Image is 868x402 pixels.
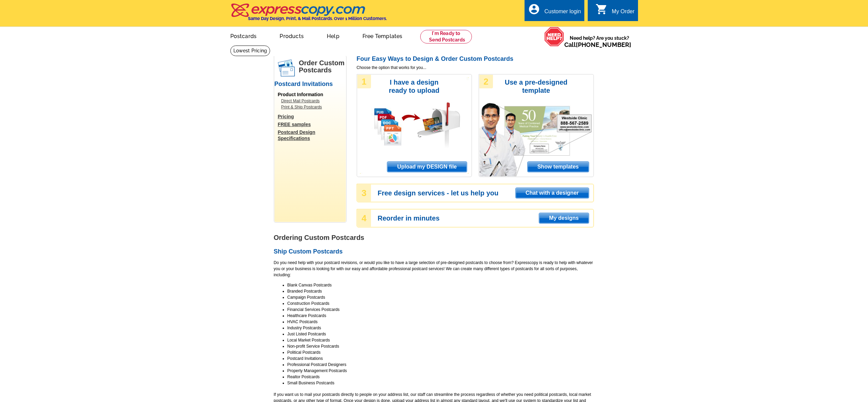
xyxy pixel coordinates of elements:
[528,3,540,15] i: account_circle
[564,41,631,48] span: Call
[278,113,346,120] a: Pricing
[528,162,589,172] span: Show templates
[248,16,387,21] h4: Same Day Design, Print, & Mail Postcards. Over 1 Million Customers.
[287,319,594,325] li: HVAC Postcards
[278,129,346,141] a: Postcard Design Specifications
[287,355,594,362] li: Postcard Invitations
[544,8,581,18] div: Customer login
[539,213,588,223] span: My designs
[287,294,594,300] li: Campaign Postcards
[230,8,387,21] a: Same Day Design, Print, & Mail Postcards. Over 1 Million Customers.
[379,78,449,94] h3: I have a design ready to upload
[278,92,323,97] span: Product Information
[596,7,635,16] a: shopping_cart My Order
[287,374,594,380] li: Realtor Postcards
[287,325,594,331] li: Industry Postcards
[501,78,571,94] h3: Use a pre-designed template
[539,213,589,224] a: My designs
[278,121,346,127] a: FREE samples
[352,28,413,43] a: Free Templates
[278,59,295,76] img: postcards.png
[612,8,635,18] div: My Order
[544,27,564,47] img: help
[287,349,594,355] li: Political Postcards
[287,368,594,374] li: Property Management Postcards
[287,300,594,307] li: Construction Postcards
[528,7,581,16] a: account_circle Customer login
[357,185,371,202] div: 3
[287,380,594,386] li: Small Business Postcards
[527,161,589,172] a: Show templates
[287,362,594,368] li: Professional Postcard Designers
[281,104,342,110] a: Print & Ship Postcards
[596,3,608,15] i: shopping_cart
[357,210,371,227] div: 4
[219,28,268,43] a: Postcards
[357,55,594,63] h2: Four Easy Ways to Design & Order Custom Postcards
[281,98,342,104] a: Direct Mail Postcards
[274,234,365,241] strong: Ordering Custom Postcards
[316,28,350,43] a: Help
[287,331,594,337] li: Just Listed Postcards
[515,188,589,198] a: Chat with a designer
[387,162,466,172] span: Upload my DESIGN file
[576,41,631,48] a: [PHONE_NUMBER]
[299,59,346,74] h1: Order Custom Postcards
[274,81,346,88] h2: Postcard Invitations
[287,307,594,313] li: Financial Services Postcards
[287,282,594,288] li: Blank Canvas Postcards
[479,75,493,88] div: 2
[287,343,594,349] li: Non-profit Service Postcards
[357,65,594,71] span: Choose the option that works for you...
[274,248,594,256] h2: Ship Custom Postcards
[269,28,315,43] a: Products
[287,313,594,319] li: Healthcare Postcards
[564,35,635,48] span: Need help? Are you stuck?
[357,75,371,88] div: 1
[274,260,594,278] p: Do you need help with your postcard revisions, or would you like to have a large selection of pre...
[287,288,594,294] li: Branded Postcards
[287,337,594,343] li: Local Market Postcards
[378,215,593,221] h3: Reorder in minutes
[378,190,593,196] h3: Free design services - let us help you
[387,161,467,172] a: Upload my DESIGN file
